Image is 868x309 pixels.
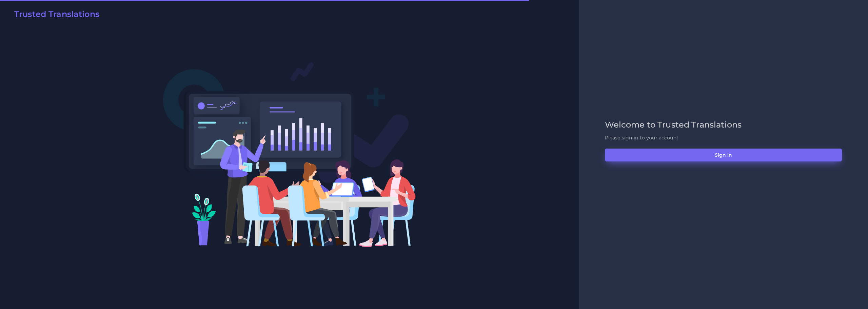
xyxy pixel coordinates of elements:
[14,9,99,19] h2: Trusted Translations
[605,149,842,161] button: Sign in
[605,120,842,130] h2: Welcome to Trusted Translations
[605,134,842,141] p: Please sign-in to your account
[9,9,99,22] a: Trusted Translations
[163,62,416,247] img: Login V2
